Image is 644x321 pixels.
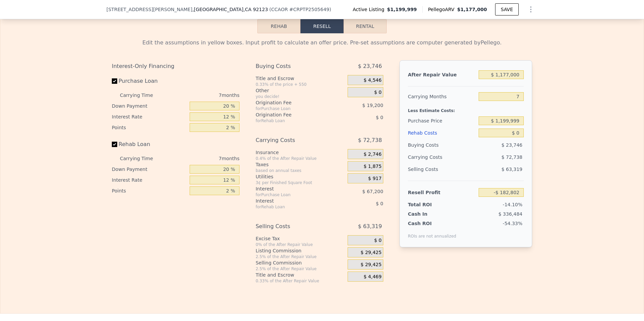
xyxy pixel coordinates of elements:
[408,69,476,81] div: After Repair Value
[374,238,382,244] span: $ 0
[166,153,239,164] div: 7 months
[166,90,239,101] div: 7 months
[256,180,345,185] div: 3¢ per Finished Square Foot
[408,139,476,151] div: Buying Costs
[256,75,345,82] div: Title and Escrow
[408,186,476,199] div: Resell Profit
[408,163,476,175] div: Selling Costs
[256,220,331,233] div: Selling Costs
[408,220,456,227] div: Cash ROI
[269,6,331,13] div: ( )
[289,7,329,12] span: # CRPTP2505649
[106,6,192,13] span: [STREET_ADDRESS][PERSON_NAME]
[408,151,450,163] div: Carrying Costs
[361,262,382,268] span: $ 29,425
[112,101,187,111] div: Down Payment
[256,99,331,106] div: Origination Fee
[361,250,382,256] span: $ 29,425
[244,7,268,12] span: , CA 92123
[256,185,331,192] div: Interest
[368,176,382,182] span: $ 917
[256,204,331,210] div: for Rehab Loan
[112,185,187,196] div: Points
[256,247,345,254] div: Listing Commission
[256,156,345,161] div: 0.4% of the After Repair Value
[363,77,381,83] span: $ 4,546
[256,134,331,146] div: Carrying Costs
[353,6,387,13] span: Active Listing
[256,82,345,87] div: 0.33% of the price + 550
[256,60,331,72] div: Buying Costs
[112,39,532,47] div: Edit the assumptions in yellow boxes. Input profit to calculate an offer price. Pre-set assumptio...
[256,94,345,99] div: you decide!
[257,19,300,33] button: Rehab
[256,192,331,198] div: for Purchase Loan
[112,78,117,84] input: Purchase Loan
[387,6,417,13] span: $1,199,999
[376,201,383,206] span: $ 0
[363,164,381,170] span: $ 1,875
[256,198,331,204] div: Interest
[495,3,519,15] button: SAVE
[256,106,331,111] div: for Purchase Loan
[256,118,331,123] div: for Rehab Loan
[363,151,381,157] span: $ 2,746
[362,103,383,108] span: $ 19,200
[428,6,457,13] span: Pellego ARV
[408,201,450,208] div: Total ROI
[112,75,187,87] label: Purchase Loan
[408,227,456,239] div: ROIs are not annualized
[344,19,387,33] button: Rental
[408,127,476,139] div: Rehab Costs
[112,175,187,185] div: Interest Rate
[502,167,522,172] span: $ 63,319
[358,220,382,233] span: $ 63,319
[256,259,345,266] div: Selling Commission
[408,103,524,115] div: Less Estimate Costs:
[256,235,345,242] div: Excise Tax
[112,60,239,72] div: Interest-Only Financing
[408,115,476,127] div: Purchase Price
[408,91,476,103] div: Carrying Months
[503,202,522,207] span: -14.10%
[524,3,538,16] button: Show Options
[502,154,522,160] span: $ 72,738
[271,7,288,12] span: CCAOR
[376,115,383,120] span: $ 0
[120,90,164,101] div: Carrying Time
[362,189,383,194] span: $ 67,200
[256,272,345,278] div: Title and Escrow
[256,254,345,259] div: 2.5% of the After Repair Value
[374,90,382,96] span: $ 0
[112,111,187,122] div: Interest Rate
[498,211,522,217] span: $ 336,484
[256,161,345,168] div: Taxes
[192,6,268,13] span: , [GEOGRAPHIC_DATA]
[112,142,117,147] input: Rehab Loan
[112,138,187,150] label: Rehab Loan
[120,153,164,164] div: Carrying Time
[256,266,345,272] div: 2.5% of the After Repair Value
[503,221,522,226] span: -54.33%
[256,168,345,173] div: based on annual taxes
[256,87,345,94] div: Other
[256,278,345,284] div: 0.33% of the After Repair Value
[457,7,487,12] span: $1,177,000
[358,60,382,72] span: $ 23,746
[502,142,522,148] span: $ 23,746
[408,211,450,217] div: Cash In
[256,173,345,180] div: Utilities
[112,164,187,175] div: Down Payment
[256,111,331,118] div: Origination Fee
[256,149,345,156] div: Insurance
[256,242,345,247] div: 0% of the After Repair Value
[300,19,344,33] button: Resell
[112,122,187,133] div: Points
[358,134,382,146] span: $ 72,738
[363,274,381,280] span: $ 4,469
